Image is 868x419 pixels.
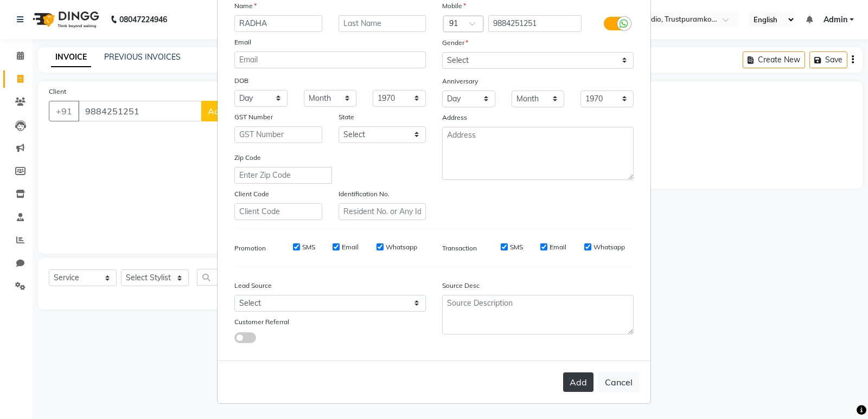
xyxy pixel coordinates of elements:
[339,112,354,122] label: State
[234,15,322,32] input: First Name
[598,372,640,392] button: Cancel
[234,76,248,86] label: DOB
[234,153,261,163] label: Zip Code
[234,126,322,143] input: GST Number
[234,281,272,291] label: Lead Source
[563,372,593,392] button: Add
[342,242,359,252] label: Email
[302,242,315,252] label: SMS
[488,15,582,32] input: Mobile
[442,1,466,11] label: Mobile
[234,51,426,68] input: Email
[442,76,478,86] label: Anniversary
[234,112,273,122] label: GST Number
[510,242,523,252] label: SMS
[234,317,289,327] label: Customer Referral
[339,189,390,199] label: Identification No.
[442,281,480,291] label: Source Desc
[339,15,426,32] input: Last Name
[550,242,566,252] label: Email
[593,242,625,252] label: Whatsapp
[234,1,257,11] label: Name
[234,189,269,199] label: Client Code
[234,37,251,47] label: Email
[234,167,332,184] input: Enter Zip Code
[234,203,322,220] input: Client Code
[442,38,468,48] label: Gender
[386,242,417,252] label: Whatsapp
[442,243,477,253] label: Transaction
[442,113,467,123] label: Address
[339,203,426,220] input: Resident No. or Any Id
[234,243,266,253] label: Promotion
